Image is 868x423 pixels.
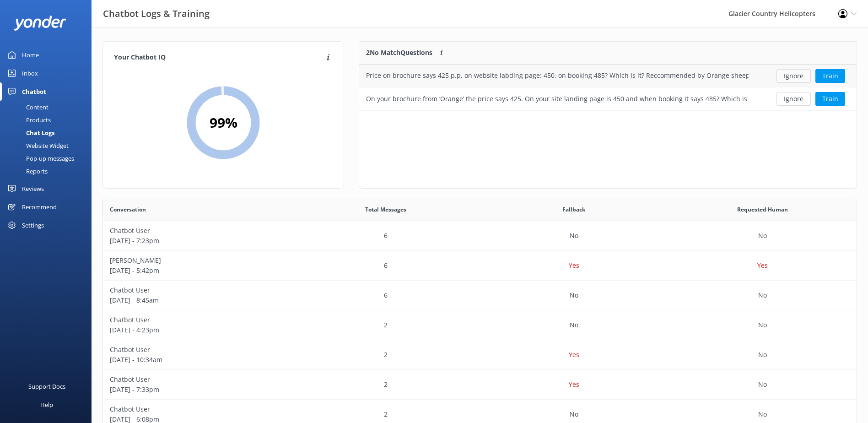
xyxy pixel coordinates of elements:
div: row [359,65,857,87]
p: Yes [569,260,579,271]
div: Support Docs [28,377,65,396]
p: No [758,290,767,300]
a: Reports [5,165,92,178]
button: Ignore [776,92,811,106]
p: No [570,290,578,300]
a: Content [5,101,92,114]
div: Content [5,101,49,114]
p: Yes [569,380,579,390]
p: No [570,231,578,241]
div: Home [22,46,39,64]
p: Yes [569,350,579,360]
div: Website Widget [5,139,69,152]
p: 2 [384,320,388,330]
a: Chat Logs [5,126,92,139]
div: Settings [22,216,44,234]
p: [DATE] - 7:33pm [110,385,285,395]
div: row [359,87,857,110]
p: No [570,320,578,330]
div: Recommend [22,198,57,216]
img: yonder-white-logo.png [14,16,66,31]
span: Requested Human [737,205,788,214]
div: On your brochure from ‘Orange’ the price says 425. On your site landing page is 450 and when book... [366,94,749,104]
p: 2 [384,409,388,419]
span: Total Messages [365,205,406,214]
div: row [103,340,857,370]
h3: Chatbot Logs & Training [103,6,210,21]
div: grid [359,65,857,110]
a: Website Widget [5,139,92,152]
p: Chatbot User [110,374,285,385]
p: [DATE] - 5:42pm [110,266,285,276]
p: 6 [384,231,388,241]
p: 2 No Match Questions [366,48,432,58]
button: Ignore [776,69,811,83]
span: Fallback [562,205,585,214]
div: row [103,310,857,340]
p: 6 [384,260,388,271]
div: Pop-up messages [5,152,74,165]
p: 6 [384,290,388,300]
p: Chatbot User [110,345,285,355]
p: No [758,380,767,390]
h2: 99 % [210,112,237,134]
p: Chatbot User [110,404,285,414]
div: row [103,281,857,310]
p: No [758,409,767,419]
div: Price on brochure says 425 p.p, on website labding page: 450, on booking 485? Which is it? Reccom... [366,70,749,81]
a: Products [5,114,92,126]
button: Train [815,69,845,83]
span: Conversation [110,205,146,214]
p: Chatbot User [110,315,285,325]
p: [DATE] - 7:23pm [110,236,285,246]
div: Reports [5,165,48,178]
p: No [758,231,767,241]
p: No [758,350,767,360]
div: Inbox [22,64,38,82]
p: 2 [384,380,388,390]
p: [DATE] - 4:23pm [110,325,285,335]
p: No [758,320,767,330]
div: row [103,251,857,281]
div: Chat Logs [5,126,54,139]
p: Chatbot User [110,285,285,295]
div: Chatbot [22,82,46,101]
div: Products [5,114,51,126]
h4: Your Chatbot IQ [114,53,324,63]
button: Train [815,92,845,106]
a: Pop-up messages [5,152,92,165]
div: Reviews [22,179,44,198]
p: No [570,409,578,419]
p: [DATE] - 8:45am [110,295,285,305]
div: row [103,370,857,400]
div: Help [40,396,53,414]
p: Yes [757,260,768,271]
p: Chatbot User [110,226,285,236]
p: [DATE] - 10:34am [110,355,285,365]
p: [PERSON_NAME] [110,255,285,266]
div: row [103,221,857,251]
p: 2 [384,350,388,360]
